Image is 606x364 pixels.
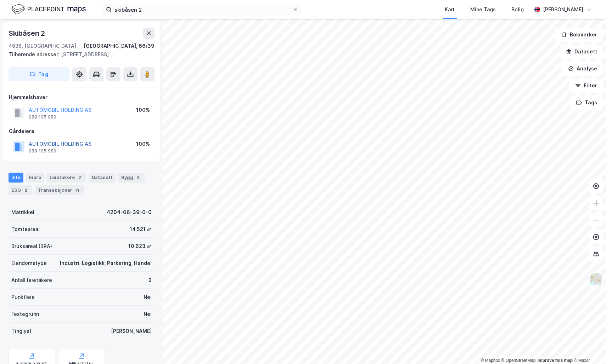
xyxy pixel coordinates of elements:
[470,5,496,14] div: Mine Tags
[128,242,152,250] div: 10 623 ㎡
[511,5,524,14] div: Bolig
[562,62,603,76] button: Analyse
[543,5,583,14] div: [PERSON_NAME]
[76,174,83,181] div: 2
[135,174,142,181] div: 3
[11,293,35,301] div: Punktleie
[555,28,603,42] button: Bokmerker
[11,327,32,335] div: Tinglyst
[84,42,155,50] div: [GEOGRAPHIC_DATA], 66/39
[9,28,46,39] div: Skibåsen 2
[144,293,152,301] div: Nei
[35,185,84,195] div: Transaksjoner
[569,79,603,93] button: Filter
[481,358,500,363] a: Mapbox
[9,185,32,195] div: ESG
[26,173,44,183] div: Eiere
[11,310,39,318] div: Festegrunn
[538,358,573,363] a: Improve this map
[118,173,145,183] div: Bygg
[11,225,40,233] div: Tomteareal
[9,93,154,102] div: Hjemmelshaver
[74,187,81,194] div: 11
[60,259,152,267] div: Industri, Logistikk, Parkering, Handel
[11,276,52,284] div: Antall leietakere
[22,187,29,194] div: 2
[89,173,116,183] div: Datasett
[9,51,61,57] span: Tilhørende adresser:
[445,5,455,14] div: Kart
[148,276,152,284] div: 2
[111,327,152,335] div: [PERSON_NAME]
[9,42,76,50] div: 4636, [GEOGRAPHIC_DATA]
[130,225,152,233] div: 14 521 ㎡
[47,173,86,183] div: Leietakere
[571,330,606,364] div: Kontrollprogram for chat
[11,208,34,216] div: Matrikkel
[136,140,150,148] div: 100%
[570,96,603,110] button: Tags
[107,208,152,216] div: 4204-66-39-0-0
[29,114,56,120] div: 989 195 980
[501,358,536,363] a: OpenStreetMap
[112,4,292,15] input: Søk på adresse, matrikkel, gårdeiere, leietakere eller personer
[571,330,606,364] iframe: Chat Widget
[589,273,603,286] img: Z
[29,148,56,154] div: 989 195 980
[11,259,47,267] div: Eiendomstype
[9,67,69,81] button: Tag
[11,3,86,16] img: logo.f888ab2527a4732fd821a326f86c7f29.svg
[9,50,149,59] div: [STREET_ADDRESS]
[560,45,603,59] button: Datasett
[136,106,150,114] div: 100%
[9,173,23,183] div: Info
[11,242,52,250] div: Bruksareal (BRA)
[144,310,152,318] div: Nei
[9,127,154,135] div: Gårdeiere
